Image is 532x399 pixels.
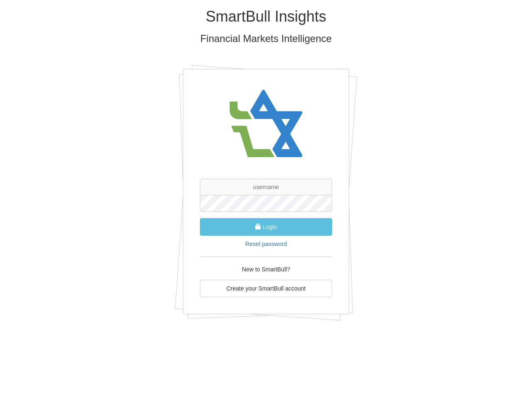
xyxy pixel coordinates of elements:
[200,280,332,297] a: Create your SmartBull account
[23,33,509,44] h3: Financial Markets Intelligence
[23,8,509,25] h1: SmartBull Insights
[200,218,332,236] button: Login
[245,241,287,247] a: Reset password
[224,82,308,166] img: avatar
[200,179,332,195] input: username
[242,266,290,273] span: New to SmartBull?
